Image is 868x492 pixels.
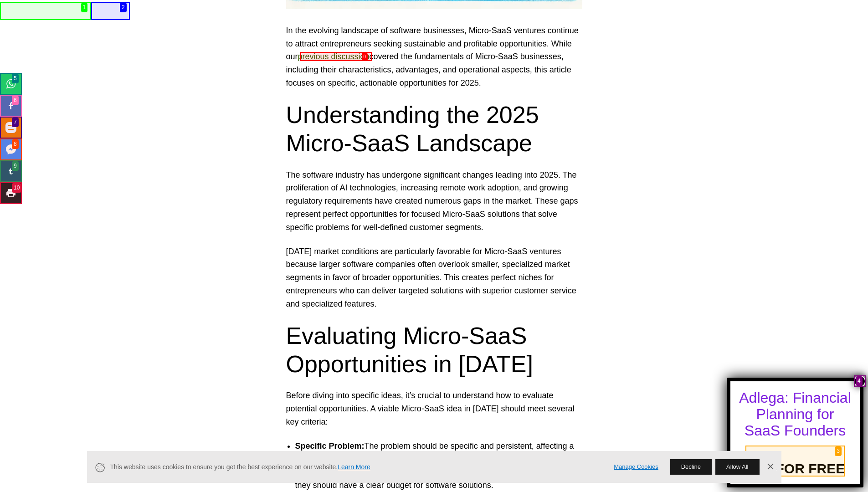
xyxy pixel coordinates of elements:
[614,462,658,472] a: Manage Cookies
[295,440,591,492] li: The problem should be specific and persistent, affecting a definable group of customers who have ...
[286,101,582,158] h2: Understanding the 2025 Micro-SaaS Landscape
[286,245,582,311] p: [DATE] market conditions are particularly favorable for Micro-SaaS ventures because larger softwa...
[763,460,777,474] a: Dismiss Banner
[854,375,866,387] button: Close
[338,463,370,471] a: Learn More
[110,462,601,472] span: This website uses cookies to ensure you get the best experience on our website.
[286,322,582,379] h2: Evaluating Micro-SaaS Opportunities in [DATE]
[715,459,759,475] button: Allow All
[94,461,106,473] svg: Cookie Icon
[745,446,845,477] a: TRY FOR FREE
[739,389,852,439] div: Adlega: Financial Planning for SaaS Founders
[286,389,582,428] p: Before diving into specific ideas, it’s crucial to understand how to evaluate potential opportuni...
[286,169,582,234] p: The software industry has undergone significant changes leading into 2025. The proliferation of A...
[670,459,712,475] button: Decline
[286,24,582,90] p: In the evolving landscape of software businesses, Micro-SaaS ventures continue to attract entrepr...
[298,52,370,61] a: previous discussion
[295,441,365,451] strong: Specific Problem:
